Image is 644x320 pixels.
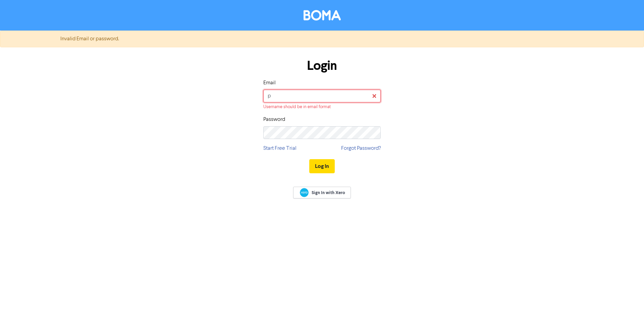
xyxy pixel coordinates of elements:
[263,79,276,87] label: Email
[55,35,589,43] div: Invalid Email or password.
[263,104,381,110] div: Username should be in email format
[263,116,285,124] label: Password
[263,58,381,74] h1: Login
[341,144,381,152] a: Forgot Password?
[304,10,341,20] img: BOMA Logo
[610,288,644,320] iframe: Chat Widget
[263,144,297,152] a: Start Free Trial
[312,190,345,196] span: Sign In with Xero
[293,187,351,198] a: Sign In with Xero
[309,159,335,173] button: Log In
[300,188,309,197] img: Xero logo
